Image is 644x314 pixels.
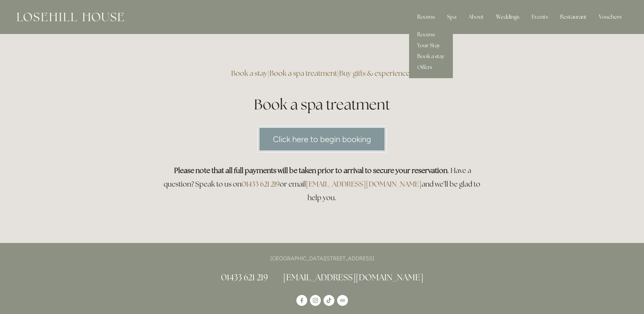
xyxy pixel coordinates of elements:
[409,62,453,73] a: Offers
[17,13,124,21] img: Losehill House
[160,67,484,80] h3: | |
[160,94,484,115] h1: Book a spa treatment
[409,29,453,40] a: Rooms
[241,179,280,189] a: 01433 621 219
[306,179,422,189] a: [EMAIL_ADDRESS][DOMAIN_NAME]
[160,164,484,205] h3: . Have a question? Speak to us on or email and we’ll be glad to help you.
[337,295,348,306] a: TripAdvisor
[270,69,337,78] a: Book a spa treatment
[324,295,334,306] a: TikTok
[526,10,553,24] div: Events
[463,10,489,24] div: About
[339,69,413,78] a: Buy gifts & experiences
[310,295,321,306] a: Instagram
[160,254,484,263] p: [GEOGRAPHIC_DATA][STREET_ADDRESS]
[555,10,592,24] div: Restaurant
[283,272,423,283] a: [EMAIL_ADDRESS][DOMAIN_NAME]
[409,51,453,62] a: Book a stay
[442,10,462,24] div: Spa
[231,69,268,78] a: Book a stay
[412,10,440,24] div: Rooms
[593,10,627,24] a: Vouchers
[221,272,268,283] a: 01433 621 219
[174,166,447,175] strong: Please note that all full payments will be taken prior to arrival to secure your reservation
[296,295,307,306] a: Losehill House Hotel & Spa
[409,40,453,51] a: Your Stay
[491,10,525,24] div: Weddings
[258,126,386,152] a: Click here to begin booking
